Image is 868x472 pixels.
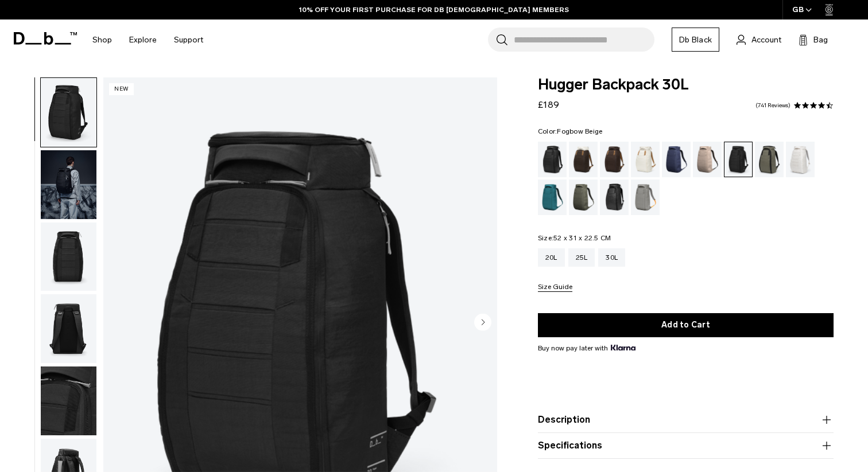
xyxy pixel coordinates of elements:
[40,294,97,364] button: Hugger Backpack 30L Charcoal Grey
[598,248,625,267] a: 30L
[41,78,96,147] img: Hugger Backpack 30L Charcoal Grey
[84,19,212,60] nav: Main Navigation
[631,142,660,177] a: Oatmilk
[538,77,834,92] span: Hugger Backpack 30L
[672,28,719,52] a: Db Black
[553,234,611,242] span: 52 x 31 x 22.5 CM
[41,366,96,435] img: Hugger Backpack 30L Charcoal Grey
[786,142,815,177] a: Clean Slate
[693,142,722,177] a: Fogbow Beige
[538,142,567,177] a: Black Out
[41,150,96,219] img: Hugger Backpack 30L Charcoal Grey
[41,294,96,363] img: Hugger Backpack 30L Charcoal Grey
[662,142,691,177] a: Blue Hour
[724,142,753,177] a: Charcoal Grey
[538,128,603,135] legend: Color:
[631,180,660,215] a: Sand Grey
[568,248,595,267] a: 25L
[538,283,572,292] button: Size Guide
[755,103,790,108] a: 741 reviews
[600,180,629,215] a: Reflective Black
[40,150,97,220] button: Hugger Backpack 30L Charcoal Grey
[600,142,629,177] a: Espresso
[813,34,828,46] span: Bag
[41,223,96,291] img: Hugger Backpack 30L Charcoal Grey
[299,5,569,15] a: 10% OFF YOUR FIRST PURCHASE FOR DB [DEMOGRAPHIC_DATA] MEMBERS
[611,345,635,350] img: {"height" => 20, "alt" => "Klarna"}
[751,34,781,46] span: Account
[538,343,635,353] span: Buy now pay later with
[538,235,611,241] legend: Size:
[569,180,598,215] a: Moss Green
[538,313,834,337] button: Add to Cart
[40,77,97,147] button: Hugger Backpack 30L Charcoal Grey
[538,99,559,110] span: £189
[129,19,157,60] a: Explore
[40,366,97,436] button: Hugger Backpack 30L Charcoal Grey
[92,19,112,60] a: Shop
[474,313,491,333] button: Next slide
[40,222,97,292] button: Hugger Backpack 30L Charcoal Grey
[737,33,781,46] a: Account
[538,439,834,453] button: Specifications
[799,33,828,46] button: Bag
[569,142,598,177] a: Cappuccino
[538,248,565,267] a: 20L
[109,83,134,95] p: New
[538,413,834,427] button: Description
[174,19,203,60] a: Support
[538,180,567,215] a: Midnight Teal
[557,127,602,135] span: Fogbow Beige
[755,142,784,177] a: Forest Green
